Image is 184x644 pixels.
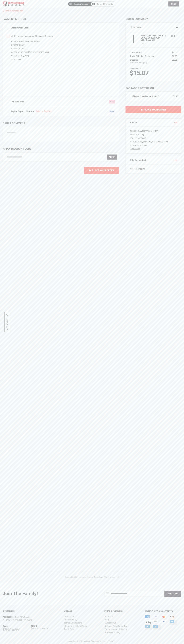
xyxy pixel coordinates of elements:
a: Blog [104,619,109,621]
span: Place Your Order [144,108,166,111]
span: $8.05 [172,59,177,61]
span: My billing and shipping address are the same [11,35,53,38]
img: America Tools [3,1,25,7]
span: Learn more [158,95,159,97]
span: Subscribe [168,593,178,595]
iframe: Secure payment input frame [6,62,115,96]
span: Standard Shipping [130,61,147,64]
th: Route Shipping Protection [130,54,156,58]
div: [PERSON_NAME] [PERSON_NAME] [PERSON_NAME] [STREET_ADDRESS] [GEOGRAPHIC_DATA] , 98103-8694 [GEOGRA... [126,127,181,153]
span: $5.07 [171,35,177,37]
span: $5.07 [172,51,177,54]
a: Contact Us [63,615,75,618]
h6: INFORMATION [3,610,60,613]
span: Standard Shipping [130,168,145,170]
span: Order Summary [126,17,181,21]
a: [PHONE_NUMBER] [31,628,60,629]
strong: Order Total [130,67,142,70]
span: Apply Discount Code [3,147,31,150]
span: Ship To: [130,121,137,124]
span: $1.95 [172,55,177,58]
div: [PERSON_NAME] [PERSON_NAME] [PERSON_NAME] [STREET_ADDRESS] [GEOGRAPHIC_DATA] , 98103-8694 [GEOGRA... [7,40,115,61]
span: PayPal Express Checkout [11,110,35,113]
button: edit [174,159,177,162]
span: edit [174,122,177,124]
span: What is PayPal? [36,110,52,113]
span: Place Your Order [92,169,114,172]
span: Pay over time [11,100,24,103]
span: Review & Payments [97,2,113,6]
a: Our Reviews [104,622,117,624]
span: Qty [141,42,144,44]
a: Financing - Apply Online [104,628,128,631]
img: Acceptance Mark [109,110,115,113]
a: What is PayPal? [36,110,52,113]
button: GET 10% OFF [6,319,8,330]
span: $15.07 [130,69,149,77]
a: Business Pricing [104,631,121,634]
span: Shipping Method: [130,159,147,162]
span: Apply [109,156,115,158]
strong: MAKITA D-30162 DOUBLE ENDED SCREW POINT - SELF FEED BIT [141,35,168,41]
span: Shipping [130,59,138,61]
p: Email [3,625,31,628]
span: Address: [3,616,11,618]
span: [US_STATE] [148,141,157,143]
div: Package Protection [126,86,181,90]
span: [US_STATE] [29,51,38,53]
p: Phone [31,625,60,628]
button: Close [6,314,8,316]
span: Shipping Protection [132,95,148,97]
img: klarna.svg [109,100,115,103]
button: edit [174,121,177,124]
button: Subscribe [164,591,181,597]
a: 6502530000 [11,58,21,60]
div: Payment Method [3,17,119,21]
span: edit [174,159,177,161]
p: Order Comment [3,122,119,125]
h6: OTHER INFORMATION [104,610,141,613]
button: Place Your Order [126,106,181,113]
span: Shipping Address [74,2,88,6]
div: $1.95 [173,95,178,98]
th: Cart Subtotal [130,51,143,54]
span: Sign In [171,3,177,5]
button: Place Your Order [84,167,119,174]
a: [EMAIL_ADDRESS][DOMAIN_NAME] [3,628,31,631]
h6: SUPPORT [64,610,100,613]
div: route shipping protection selector element [129,95,178,98]
p: [STREET_ADDRESS], FL 33169, [GEOGRAPHIC_DATA] [3,615,48,622]
button: Apply [107,155,117,160]
svg: close icon [6,314,8,316]
div: Copyright © 2016-present America Tools, Corp. All rights reserved. [6,576,178,578]
button: Sign In [168,1,179,6]
a: Track Order [63,628,75,631]
a: Terms & Conditions [63,622,83,624]
span: Item in Cart [131,26,142,28]
a: store logo [3,1,25,7]
div: Join the Family! [3,591,90,596]
h6: PAYMENT METHODS ACCEPTED [145,610,181,613]
a: 6502530000 [130,148,140,150]
a: Privacy Policy [63,619,78,621]
span: 2 [93,2,94,6]
a: About Us [104,615,114,618]
a: Register Your Ridgid Tool [104,625,129,627]
img: MAKITA D-30162 DOUBLE ENDED SCREW POINT - SELF FEED BIT [130,35,138,43]
span: Credit / Debit Card [11,27,28,29]
span: 1 [145,42,146,45]
span: 1 [130,26,131,28]
a: Shipping & Return Policy [63,625,88,627]
p: Copyright © 2025 America Tools Corp. All rights reserved. [3,640,181,643]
